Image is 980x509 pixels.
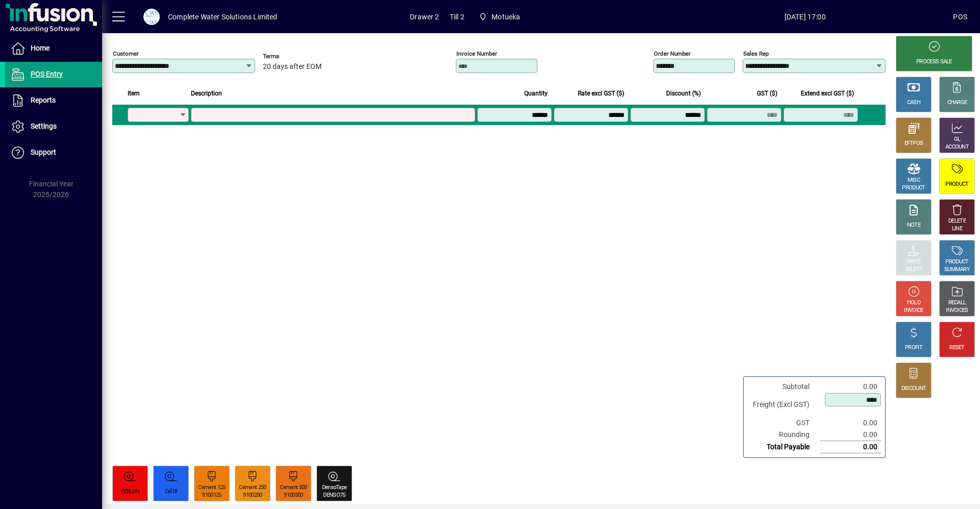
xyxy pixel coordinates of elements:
div: GL [954,136,961,143]
td: Total Payable [748,441,820,453]
span: Settings [31,122,57,130]
span: Rate excl GST ($) [578,88,624,99]
span: Reports [31,96,56,104]
span: Drawer 2 [410,9,439,25]
div: HOLD [907,299,920,307]
button: Profile [135,8,168,26]
span: Motueka [492,9,520,25]
a: Home [5,36,102,61]
mat-label: Sales rep [743,50,769,57]
div: SUMMARY [944,266,970,274]
span: Extend excl GST ($) [801,88,854,99]
a: Support [5,140,102,165]
div: 9100500 [284,492,303,499]
span: Support [31,148,56,156]
td: Freight (Excl GST) [748,393,820,417]
div: CHARGE [947,99,967,107]
span: Till 2 [450,9,464,25]
div: LINE [952,225,962,233]
div: ACCOUNT [945,143,969,151]
span: Description [191,88,222,99]
div: DENSO75 [323,492,345,499]
div: Complete Water Solutions Limited [168,9,278,25]
a: Settings [5,114,102,139]
div: PROCESS SALE [916,58,952,66]
div: DELETE [948,217,966,225]
span: Quantity [524,88,548,99]
div: SELECT [905,266,923,274]
td: 0.00 [820,441,881,453]
div: PRODUCT [945,181,968,188]
td: 0.00 [820,429,881,441]
div: POS [953,9,967,25]
div: INVOICES [946,307,968,314]
div: RECALL [948,299,966,307]
span: GST ($) [757,88,777,99]
mat-label: Invoice number [456,50,497,57]
td: GST [748,417,820,429]
td: 0.00 [820,381,881,393]
mat-label: Order number [654,50,691,57]
div: MISC [908,177,920,184]
span: Motueka [475,8,525,26]
div: Cement 125 [198,484,225,492]
td: Subtotal [748,381,820,393]
span: POS Entry [31,70,63,78]
div: Cement 250 [239,484,266,492]
div: PROFIT [905,344,922,352]
mat-label: Customer [113,50,139,57]
div: CASH [907,99,920,107]
div: DensoTape [322,484,347,492]
span: Discount (%) [666,88,701,99]
span: 20 days after EOM [263,63,322,71]
div: PRICE [907,258,921,266]
div: RESET [949,344,965,352]
div: INVOICE [904,307,923,314]
span: Terms [263,53,324,60]
span: Home [31,44,50,52]
div: DISCOUNT [901,385,926,393]
div: Cement 500 [280,484,307,492]
div: Cel18 [165,488,178,496]
div: PRODUCT [945,258,968,266]
div: NOTE [907,222,920,229]
div: 9100125 [202,492,221,499]
td: 0.00 [820,417,881,429]
div: CEELON [121,488,140,496]
span: Item [128,88,140,99]
div: 9100250 [243,492,262,499]
div: EFTPOS [904,140,923,148]
span: [DATE] 17:00 [657,9,953,25]
div: PRODUCT [902,184,925,192]
td: Rounding [748,429,820,441]
a: Reports [5,88,102,113]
